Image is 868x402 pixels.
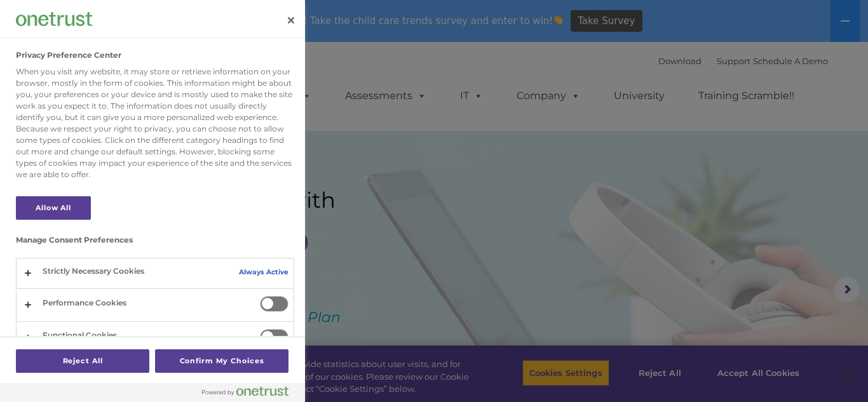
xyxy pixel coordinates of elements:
button: Reject All [16,349,149,373]
button: Allow All [16,196,91,220]
div: When you visit any website, it may store or retrieve information on your browser, mostly in the f... [16,66,294,180]
button: Close [277,6,305,34]
h3: Manage Consent Preferences [16,236,294,251]
button: Confirm My Choices [155,349,288,373]
img: Powered by OneTrust Opens in a new Tab [202,386,288,396]
img: Company Logo [16,12,92,25]
span: Phone number [177,136,231,145]
div: Company Logo [16,6,92,32]
a: Powered by OneTrust Opens in a new Tab [202,386,299,402]
span: Last name [177,84,215,93]
h2: Privacy Preference Center [16,51,121,60]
